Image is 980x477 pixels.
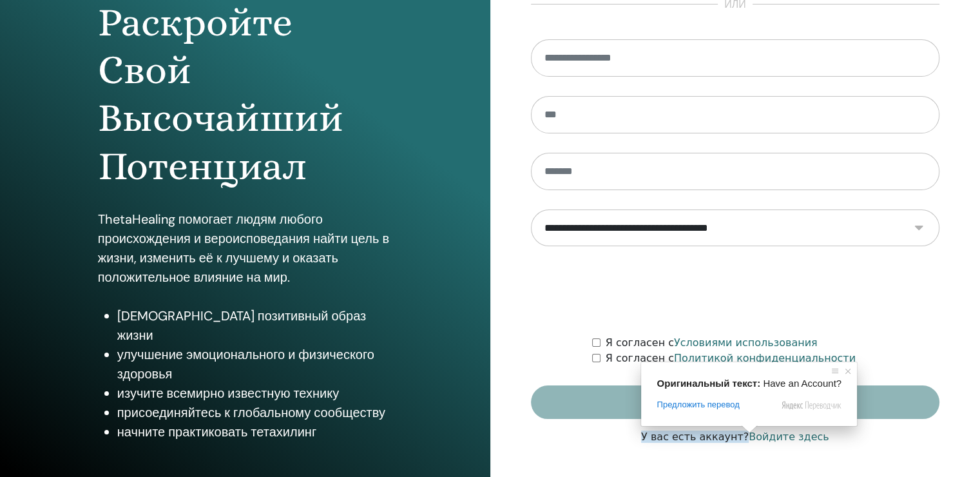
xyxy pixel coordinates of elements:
ya-tr-span: Я согласен с [606,336,674,349]
ya-tr-span: У вас есть аккаунт? [641,431,749,443]
a: Условиями использования [674,336,818,349]
ya-tr-span: улучшение эмоционального и физического здоровья [117,346,374,382]
a: У вас есть аккаунт?Войдите здесь [641,429,829,445]
span: Оригинальный текст: [657,378,760,389]
span: Have an Account? [763,378,841,389]
ya-tr-span: [DEMOGRAPHIC_DATA] позитивный образ жизни [117,307,366,344]
ya-tr-span: Я согласен с [606,352,674,364]
span: Предложить перевод [657,399,739,411]
ya-tr-span: начните практиковать тетахилинг [117,423,316,440]
a: Политикой конфиденциальности [674,352,856,364]
ya-tr-span: изучите всемирно известную технику [117,385,339,402]
ya-tr-span: Войдите здесь [749,431,829,443]
iframe: Рекапча [637,266,833,316]
ya-tr-span: присоединяйтесь к глобальному сообществу [117,404,385,421]
ya-tr-span: ThetaHealing помогает людям любого происхождения и вероисповедания найти цель в жизни, изменить е... [98,211,389,286]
